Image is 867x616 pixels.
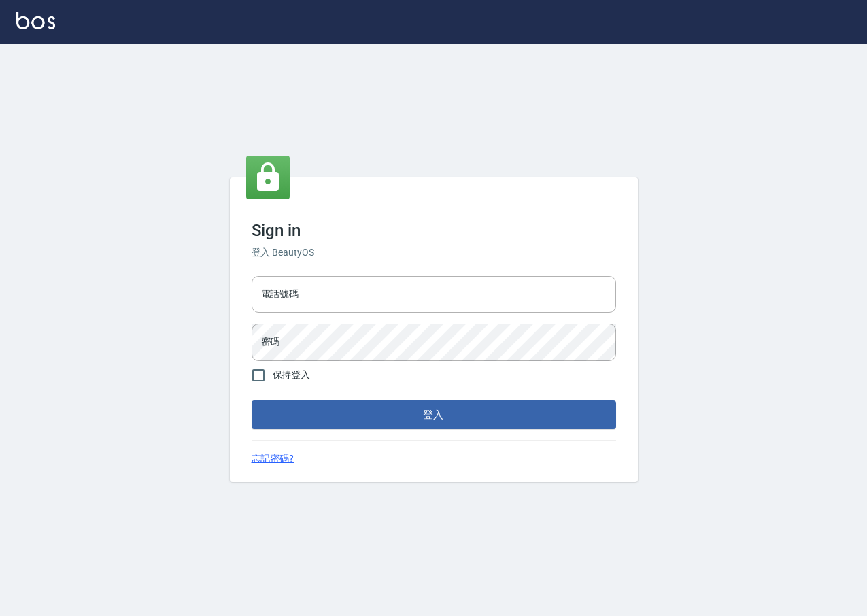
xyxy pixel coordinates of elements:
[16,12,55,29] img: Logo
[252,400,616,429] button: 登入
[252,221,616,240] h3: Sign in
[252,245,616,260] h6: 登入 BeautyOS
[273,368,311,382] span: 保持登入
[252,451,294,466] a: 忘記密碼?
